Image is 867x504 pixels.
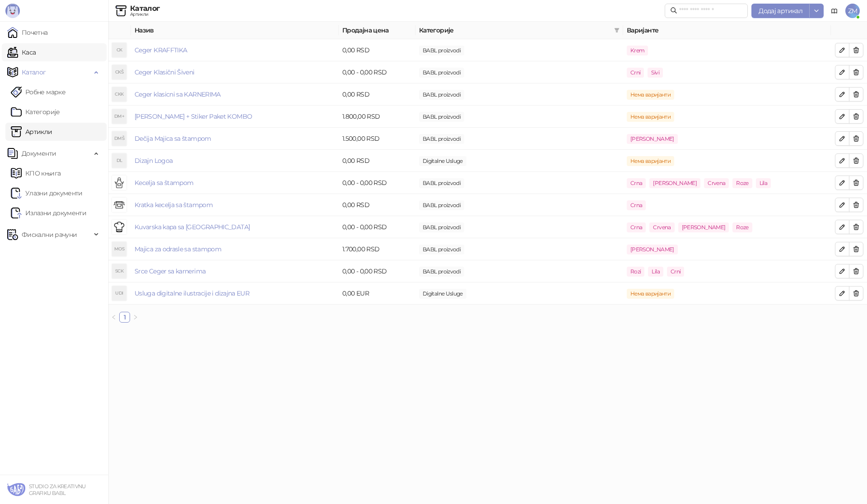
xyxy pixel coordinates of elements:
span: [PERSON_NAME] [649,178,700,188]
span: Каталог [22,63,46,81]
li: 1 [119,312,130,323]
th: Продајна цена [339,22,415,39]
span: [PERSON_NAME] [678,222,729,232]
a: Каса [7,43,36,61]
span: BABL proizvodi [419,245,464,254]
div: DM+ [112,109,126,124]
span: Digitalne Usluge [419,156,466,166]
a: Kratka kecelja sa štampom [135,201,213,209]
span: filter [614,28,620,33]
td: Kecelja sa štampom [131,172,339,194]
td: Majica za odrasle sa stampom [131,238,339,260]
a: Ceger klasicni sa KARNERIMA [135,90,221,98]
td: Dečija Majica + Stiker Paket KOMBO [131,106,339,128]
li: Следећа страна [130,312,141,323]
span: Krem [627,46,648,55]
span: Rozi [627,267,644,277]
li: Претходна страна [108,312,119,323]
a: Ulazni dokumentiУлазни документи [11,184,83,202]
div: CK [112,43,126,57]
span: Roze [732,222,752,232]
td: 0,00 RSD [339,39,415,61]
div: CKŠ [112,65,126,79]
span: Crna [627,178,646,188]
a: Излазни документи [11,204,86,222]
span: BABL proizvodi [419,267,464,277]
span: Фискални рачуни [22,226,77,244]
div: SCK [112,264,126,278]
span: Нема варијанти [627,156,674,166]
span: [PERSON_NAME] [627,134,678,144]
span: BABL proizvodi [419,200,464,210]
span: Crvena [649,222,674,232]
img: Artikli [116,5,126,16]
span: filter [612,23,621,37]
a: [PERSON_NAME] + Stiker Paket KOMBO [135,112,252,120]
a: Ceger KRAFFTIKA [135,46,187,54]
a: Робне марке [11,83,65,101]
div: CKK [112,87,126,102]
td: Dečija Majica sa štampom [131,128,339,150]
button: left [108,312,119,323]
a: Srce Ceger sa karnerima [135,267,205,275]
a: Ceger Klasični Šiveni [135,68,195,76]
span: right [133,314,138,320]
td: Ceger Klasični Šiveni [131,61,339,83]
span: BABL proizvodi [419,134,464,144]
td: 0,00 EUR [339,282,415,305]
div: UDI [112,286,126,301]
span: Crna [627,200,646,210]
span: Нема варијанти [627,90,674,100]
span: ZM [845,4,860,18]
div: DMŠ [112,131,126,146]
img: Logo [5,4,20,18]
td: Kuvarska kapa sa štampom [131,216,339,238]
td: 1.500,00 RSD [339,128,415,150]
a: Dizajn Logoa [135,157,172,165]
span: Crvena [704,178,729,188]
span: BABL proizvodi [419,68,464,78]
a: Kecelja sa štampom [135,179,193,187]
span: Lila [648,267,663,277]
a: Dečija Majica sa štampom [135,134,211,143]
td: 0,00 RSD [339,194,415,216]
div: MOS [112,242,126,256]
span: Digitalne Usluge [419,289,466,299]
td: 1.700,00 RSD [339,238,415,260]
td: 0,00 - 0,00 RSD [339,260,415,282]
span: Нема варијанти [627,289,674,299]
button: right [130,312,141,323]
span: BABL proizvodi [419,46,464,55]
td: Dizajn Logoa [131,150,339,172]
span: [PERSON_NAME] [9,20,82,31]
span: Документи [22,144,56,162]
td: 1.800,00 RSD [339,106,415,128]
span: Sivi [648,68,662,78]
span: Crna [627,222,646,232]
span: Crni [667,267,684,277]
td: Srce Ceger sa karnerima [131,260,339,282]
small: STUDIO ZA KREATIVNU GRAFIKU BABL [29,483,86,496]
th: Варијанте [623,22,831,39]
span: Нема варијанти [627,112,674,122]
a: Категорије [11,103,60,121]
a: KPO knjigaКПО књига [11,164,61,182]
td: Ceger KRAFFTIKA [131,39,339,61]
td: 0,00 - 0,00 RSD [339,172,415,194]
td: 0,00 - 0,00 RSD [339,216,415,238]
a: Usluga digitalne ilustracije i dizajna EUR [135,289,249,297]
span: Категорије [419,25,611,35]
span: BABL proizvodi [419,178,464,188]
a: 1 [120,312,130,322]
td: Usluga digitalne ilustracije i dizajna EUR [131,282,339,305]
span: left [111,314,117,320]
span: Додај артикал [759,7,802,15]
td: Kratka kecelja sa štampom [131,194,339,216]
td: 0,00 RSD [339,83,415,106]
td: 0,00 - 0,00 RSD [339,61,415,83]
td: Ceger klasicni sa KARNERIMA [131,83,339,106]
span: Roze [732,178,752,188]
a: Почетна [7,23,48,42]
div: Артикли [130,12,160,17]
span: BABL proizvodi [419,112,464,122]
